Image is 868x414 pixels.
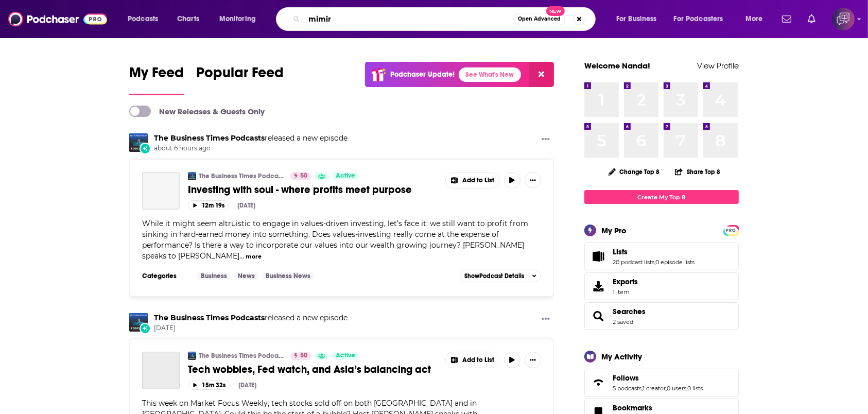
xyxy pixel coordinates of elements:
[601,226,627,235] div: My Pro
[613,258,654,266] a: 20 podcast lists
[154,324,348,333] span: [DATE]
[286,7,605,31] div: Search podcasts, credits, & more...
[246,252,262,261] button: more
[120,11,171,27] button: open menu
[613,247,628,256] span: Lists
[336,351,355,361] span: Active
[212,11,269,27] button: open menu
[390,70,455,79] p: Podchaser Update!
[129,313,148,332] img: The Business Times Podcasts
[725,226,737,234] a: PRO
[446,173,499,188] button: Show More Button
[462,177,494,184] span: Add to List
[655,258,695,266] a: 0 episode lists
[518,16,561,22] span: Open Advanced
[199,172,284,180] a: The Business Times Podcasts
[234,272,259,280] a: News
[725,227,737,234] span: PRO
[613,403,652,412] span: Bookmarks
[238,382,256,389] div: [DATE]
[613,277,638,286] span: Exports
[237,202,255,209] div: [DATE]
[643,385,666,392] a: 1 creator
[142,172,180,210] a: Investing with soul - where profits meet purpose
[196,64,284,88] span: Popular Feed
[188,172,196,180] img: The Business Times Podcasts
[336,171,355,181] span: Active
[832,8,855,30] img: User Profile
[525,172,541,188] button: Show More Button
[697,61,739,71] a: View Profile
[674,12,723,26] span: For Podcasters
[464,272,524,280] span: Show Podcast Details
[290,352,311,360] a: 50
[140,323,151,334] div: New Episode
[584,302,739,330] span: Searches
[188,183,412,196] span: Investing with soul - where profits meet purpose
[832,8,855,30] span: Logged in as corioliscompany
[667,385,686,392] a: 0 users
[613,247,695,256] a: Lists
[613,373,639,383] span: Follows
[129,64,184,95] a: My Feed
[613,318,633,325] a: 2 saved
[188,183,438,196] a: Investing with soul - where profits meet purpose
[196,64,284,95] a: Popular Feed
[188,352,196,360] img: The Business Times Podcasts
[129,64,184,88] span: My Feed
[584,61,650,71] a: Welcome Nanda!
[462,356,494,364] span: Add to List
[654,258,655,266] span: ,
[142,272,188,280] h3: Categories
[778,10,795,28] a: Show notifications dropdown
[588,279,609,294] span: Exports
[188,200,229,210] button: 12m 19s
[667,11,738,27] button: open menu
[525,352,541,368] button: Show More Button
[140,143,151,154] div: New Episode
[613,288,638,296] span: 1 item
[459,67,521,82] a: See What's New
[154,144,348,153] span: about 6 hours ago
[332,172,359,180] a: Active
[613,307,646,316] a: Searches
[588,249,609,264] a: Lists
[304,11,513,27] input: Search podcasts, credits, & more...
[197,272,231,280] a: Business
[300,171,307,181] span: 50
[602,165,666,178] button: Change Top 8
[546,6,565,16] span: New
[745,12,763,26] span: More
[537,313,554,326] button: Show More Button
[239,251,244,261] span: ...
[129,133,148,152] a: The Business Times Podcasts
[154,313,265,322] a: The Business Times Podcasts
[188,380,230,390] button: 15m 32s
[537,133,554,146] button: Show More Button
[601,352,642,361] div: My Activity
[170,11,205,27] a: Charts
[588,375,609,390] a: Follows
[8,9,107,29] a: Podchaser - Follow, Share and Rate Podcasts
[513,13,565,25] button: Open AdvancedNew
[188,363,438,376] a: Tech wobbles, Fed watch, and Asia’s balancing act
[613,373,703,383] a: Follows
[687,385,703,392] a: 0 lists
[584,369,739,396] span: Follows
[804,10,820,28] a: Show notifications dropdown
[142,219,528,261] span: While it might seem altruistic to engage in values-driven investing, let’s face it: we still want...
[290,172,311,180] a: 50
[332,352,359,360] a: Active
[584,272,739,300] a: Exports
[686,385,687,392] span: ,
[219,12,256,26] span: Monitoring
[674,162,721,182] button: Share Top 8
[128,12,158,26] span: Podcasts
[616,12,657,26] span: For Business
[154,133,348,143] h3: released a new episode
[666,385,667,392] span: ,
[188,363,431,376] span: Tech wobbles, Fed watch, and Asia’s balancing act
